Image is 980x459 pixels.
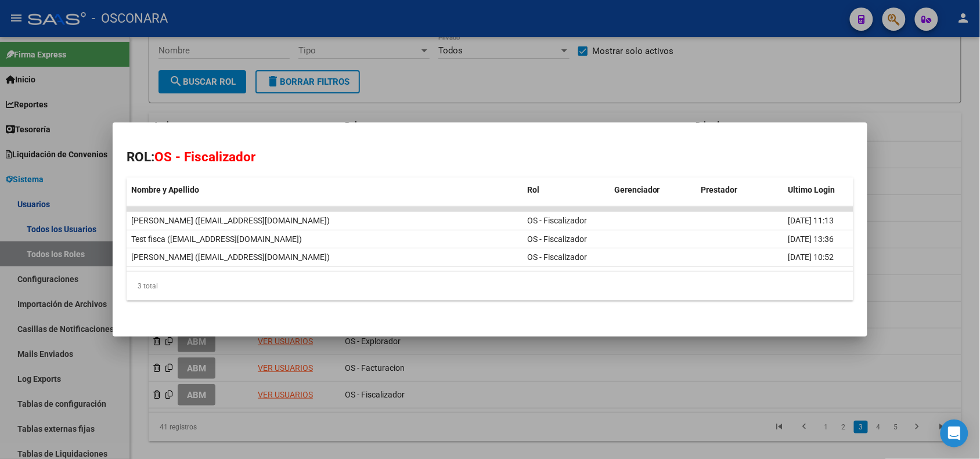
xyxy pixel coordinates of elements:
[127,178,523,203] datatable-header-cell: Nombre y Apellido
[527,185,539,194] span: Rol
[131,185,199,194] span: Nombre y Apellido
[788,234,834,244] span: [DATE] 13:36
[131,234,302,244] span: Test fisca ([EMAIL_ADDRESS][DOMAIN_NAME])
[610,178,697,203] datatable-header-cell: Gerenciador
[523,178,610,203] datatable-header-cell: Rol
[941,420,968,447] div: Open Intercom Messenger
[527,216,587,225] span: OS - Fiscalizador
[527,234,587,244] span: OS - Fiscalizador
[127,272,853,301] div: 3 total
[154,149,255,164] span: OS - Fiscalizador
[788,185,835,194] span: Ultimo Login
[788,252,834,262] span: [DATE] 10:52
[131,216,330,225] span: [PERSON_NAME] ([EMAIL_ADDRESS][DOMAIN_NAME])
[614,185,660,194] span: Gerenciador
[784,178,853,203] datatable-header-cell: Ultimo Login
[788,216,834,225] span: [DATE] 11:13
[701,185,738,194] span: Prestador
[127,147,853,167] h2: ROL:
[697,178,784,203] datatable-header-cell: Prestador
[527,252,587,262] span: OS - Fiscalizador
[131,252,330,262] span: [PERSON_NAME] ([EMAIL_ADDRESS][DOMAIN_NAME])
